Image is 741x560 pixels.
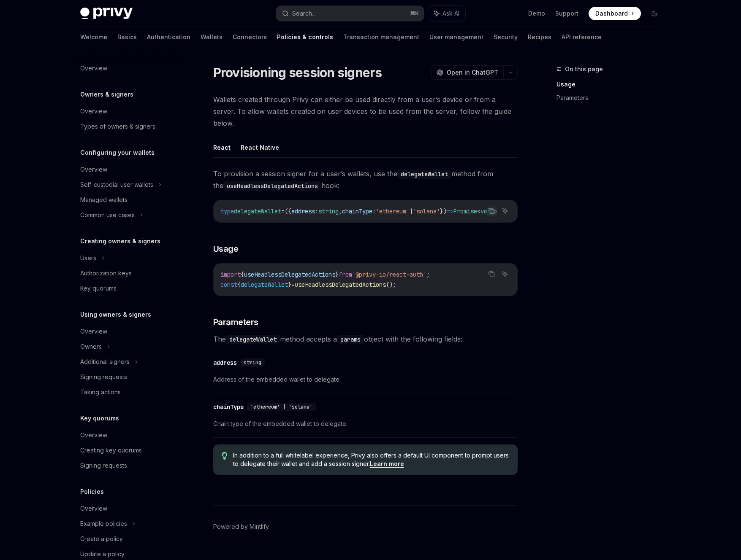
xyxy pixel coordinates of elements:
span: delegateWallet [241,281,288,288]
span: : [372,207,376,215]
a: User management [429,27,483,47]
span: Promise [453,207,477,215]
span: To provision a session signer for a user’s wallets, use the method from the hook: [213,168,518,191]
code: delegateWallet [397,170,451,179]
a: Overview [73,61,182,76]
span: Parameters [213,316,258,328]
div: Common use cases [80,210,135,220]
a: Policies & controls [277,27,333,47]
span: Chain type of the embedded wallet to delegate. [213,419,518,429]
span: ⌘ K [410,10,419,17]
a: Overview [73,428,182,443]
a: Signing requests [73,369,182,385]
span: { [237,281,241,288]
span: chainType [342,207,372,215]
span: const [220,281,237,288]
a: Parameters [556,91,668,105]
span: In addition to a full whitelabel experience, Privy also offers a default UI component to prompt u... [233,451,509,468]
a: Managed wallets [73,192,182,207]
span: } [288,281,291,288]
span: '@privy-io/react-auth' [352,271,426,278]
span: 'solana' [413,207,440,215]
span: On this page [565,64,603,74]
span: => [447,207,453,215]
span: : [315,207,318,215]
a: Transaction management [343,27,419,47]
a: Welcome [80,27,107,47]
a: Overview [73,501,182,516]
a: Learn more [370,460,404,468]
a: Overview [73,162,182,177]
div: Owners [80,342,102,352]
button: Open in ChatGPT [431,65,503,80]
span: < [477,207,480,215]
a: Recipes [528,27,551,47]
div: Key quorums [80,283,117,293]
a: Overview [73,324,182,339]
a: Support [555,9,578,18]
h5: Configuring your wallets [80,148,155,158]
h5: Creating owners & signers [80,236,160,246]
span: , [339,207,342,215]
button: Copy the contents from the code block [486,205,497,216]
a: Security [494,27,518,47]
a: Authentication [147,27,190,47]
a: Key quorums [73,281,182,296]
button: React Native [241,137,279,157]
div: Overview [80,503,107,514]
div: Overview [80,430,107,440]
a: Authorization keys [73,266,182,281]
h5: Using owners & signers [80,310,151,320]
span: Open in ChatGPT [447,68,498,77]
span: ; [426,271,430,278]
div: Update a policy [80,549,125,559]
img: dark logo [80,8,133,19]
span: useHeadlessDelegatedActions [244,271,335,278]
span: from [339,271,352,278]
span: type [220,207,234,215]
span: = [291,281,295,288]
h5: Key quorums [80,413,119,423]
h5: Policies [80,487,104,497]
a: Connectors [233,27,267,47]
span: address [291,207,315,215]
span: delegateWallet [234,207,281,215]
span: 'ethereum' [376,207,410,215]
a: Wallets [201,27,223,47]
svg: Tip [222,452,228,460]
div: address [213,358,237,367]
div: Users [80,253,96,263]
code: delegateWallet [226,335,280,344]
span: ({ [285,207,291,215]
a: Overview [73,104,182,119]
div: Self-custodial user wallets [80,180,153,190]
a: Creating key quorums [73,443,182,458]
span: import [220,271,241,278]
div: Create a policy [80,534,123,544]
button: Toggle dark mode [648,7,661,20]
div: Overview [80,164,107,175]
button: Ask AI [428,6,465,21]
div: Example policies [80,519,127,529]
h1: Provisioning session signers [213,65,382,80]
a: API reference [562,27,602,47]
span: { [241,271,244,278]
a: Usage [556,78,668,91]
div: Authorization keys [80,268,132,278]
span: void [480,207,494,215]
div: Overview [80,106,107,116]
div: Overview [80,326,107,337]
span: Address of the embedded wallet to delegate. [213,374,518,385]
a: Basics [117,27,137,47]
div: chainType [213,403,244,411]
div: Managed wallets [80,195,128,205]
button: Copy the contents from the code block [486,269,497,280]
span: Ask AI [442,9,459,18]
span: string [244,359,261,366]
div: Signing requests [80,372,127,382]
div: Signing requests [80,460,127,471]
div: Types of owners & signers [80,121,155,132]
a: Types of owners & signers [73,119,182,134]
span: Usage [213,243,239,255]
span: = [281,207,285,215]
